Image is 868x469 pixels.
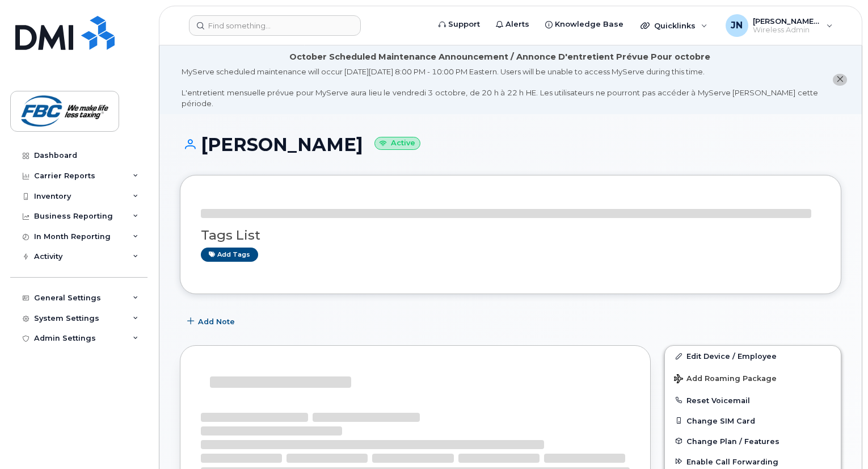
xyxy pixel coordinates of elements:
span: Enable Call Forwarding [686,457,778,466]
h3: Tags List [201,228,820,242]
div: MyServe scheduled maintenance will occur [DATE][DATE] 8:00 PM - 10:00 PM Eastern. Users will be u... [182,66,818,108]
span: Add Note [198,316,235,327]
button: Change Plan / Features [665,431,841,451]
span: Change Plan / Features [686,437,779,445]
span: Add Roaming Package [674,374,777,385]
small: Active [374,137,420,150]
button: Add Note [180,311,245,332]
a: Add tags [201,248,258,262]
button: Change SIM Card [665,411,841,431]
button: close notification [833,74,847,86]
button: Add Roaming Package [665,366,841,390]
button: Reset Voicemail [665,390,841,411]
h1: [PERSON_NAME] [180,135,841,154]
a: Edit Device / Employee [665,346,841,366]
div: October Scheduled Maintenance Announcement / Annonce D'entretient Prévue Pour octobre [289,51,710,63]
